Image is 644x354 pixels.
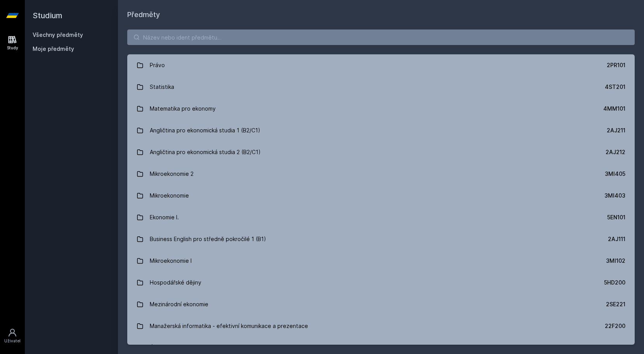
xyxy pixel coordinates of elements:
div: 22F200 [605,322,625,330]
div: 5EN101 [607,213,625,221]
div: 1FU201 [607,344,625,352]
a: Angličtina pro ekonomická studia 1 (B2/C1) 2AJ211 [127,120,635,141]
div: Angličtina pro ekonomická studia 1 (B2/C1) [150,123,260,138]
div: 5HD200 [604,279,625,286]
div: Manažerská informatika - efektivní komunikace a prezentace [150,318,308,334]
div: 3MI102 [606,257,625,265]
a: Uživatel [2,324,23,348]
a: Hospodářské dějiny 5HD200 [127,272,635,293]
div: Study [7,45,18,51]
div: Hospodářské dějiny [150,275,201,290]
div: Business English pro středně pokročilé 1 (B1) [150,231,266,247]
a: Všechny předměty [33,31,83,38]
div: Mikroekonomie I [150,253,192,269]
div: Mezinárodní ekonomie [150,297,208,312]
a: Manažerská informatika - efektivní komunikace a prezentace 22F200 [127,315,635,337]
div: 3MI403 [604,192,625,200]
div: 4ST201 [605,83,625,91]
div: Uživatel [4,338,21,344]
div: 4MM101 [603,105,625,113]
a: Statistika 4ST201 [127,76,635,98]
span: Moje předměty [33,45,74,53]
a: Business English pro středně pokročilé 1 (B1) 2AJ111 [127,228,635,250]
div: Mikroekonomie [150,188,189,203]
a: Mezinárodní ekonomie 2SE221 [127,293,635,315]
a: Mikroekonomie 2 3MI405 [127,163,635,185]
div: Angličtina pro ekonomická studia 2 (B2/C1) [150,144,261,160]
h1: Předměty [127,9,635,20]
div: 2AJ211 [607,127,625,134]
a: Study [2,31,23,55]
a: Mikroekonomie I 3MI102 [127,250,635,272]
div: 2AJ212 [606,148,625,156]
a: Angličtina pro ekonomická studia 2 (B2/C1) 2AJ212 [127,141,635,163]
a: Matematika pro ekonomy 4MM101 [127,98,635,120]
div: Právo [150,57,165,73]
input: Název nebo ident předmětu… [127,29,635,45]
div: 3MI405 [605,170,625,178]
a: Ekonomie I. 5EN101 [127,206,635,228]
div: Mikroekonomie 2 [150,166,194,182]
div: Matematika pro ekonomy [150,101,216,116]
a: Mikroekonomie 3MI403 [127,185,635,206]
div: Statistika [150,79,174,95]
a: Právo 2PR101 [127,54,635,76]
div: 2PR101 [607,61,625,69]
div: Ekonomie I. [150,210,179,225]
div: 2SE221 [606,300,625,308]
div: 2AJ111 [608,235,625,243]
